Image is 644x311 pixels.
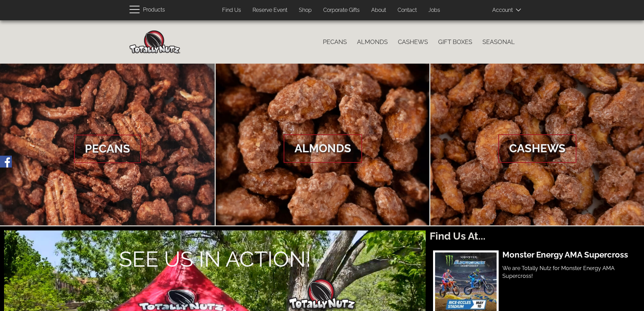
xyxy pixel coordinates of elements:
a: Gift Boxes [433,35,477,49]
span: Pecans [74,135,141,163]
span: Products [143,5,165,15]
img: Totally Nutz Logo [288,279,356,309]
a: Contact [392,4,422,17]
span: Almonds [284,134,362,163]
a: Almonds [216,64,430,225]
a: Find Us [217,4,246,17]
span: Cashews [498,134,576,163]
p: We are Totally Nutz for Monster Energy AMA Supercross! [502,265,629,280]
img: Home [129,30,180,53]
a: Jobs [423,4,445,17]
a: Cashews [393,35,433,49]
a: Pecans [318,35,352,49]
h3: Monster Energy AMA Supercross [502,250,629,259]
a: Reserve Event [247,4,292,17]
a: Corporate Gifts [318,4,365,17]
a: Almonds [352,35,393,49]
a: Shop [294,4,317,17]
h2: Find Us At... [430,230,640,242]
a: Seasonal [477,35,520,49]
a: About [366,4,391,17]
